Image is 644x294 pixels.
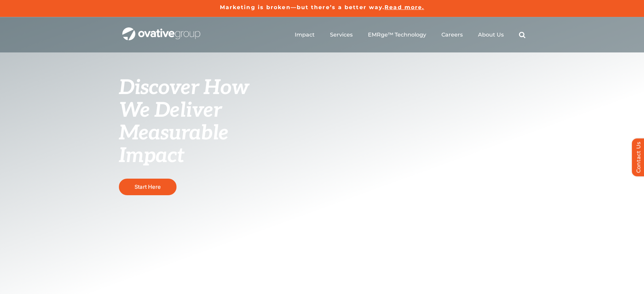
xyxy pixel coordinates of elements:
a: About Us [478,31,504,38]
a: EMRge™ Technology [368,31,426,38]
a: Start Here [119,179,176,195]
a: Read more. [385,4,424,10]
a: Marketing is broken—but there’s a better way. [220,4,385,10]
span: Start Here [134,183,161,190]
a: Services [330,31,353,38]
a: Search [519,31,525,38]
a: OG_Full_horizontal_WHT [122,27,200,33]
a: Impact [295,31,315,38]
nav: Menu [295,24,525,46]
span: Discover How [119,76,249,100]
span: We Deliver Measurable Impact [119,98,229,168]
a: Careers [441,31,463,38]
